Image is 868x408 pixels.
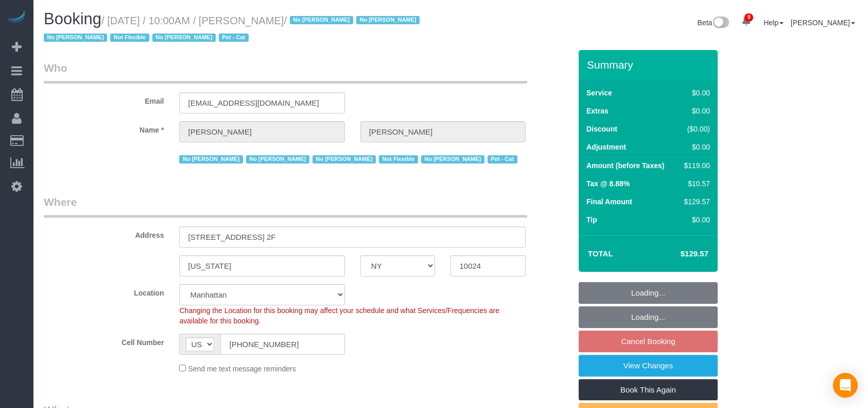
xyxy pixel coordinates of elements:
label: Final Amount [586,197,632,207]
a: Book This Again [579,379,718,401]
a: View Changes [579,355,718,377]
label: Discount [586,124,617,134]
span: Pet - Cat [488,155,517,164]
input: Cell Number [220,334,344,355]
label: Service [586,88,612,98]
span: No [PERSON_NAME] [179,155,242,164]
div: Open Intercom Messenger [833,373,858,398]
div: $129.57 [680,197,710,207]
span: No [PERSON_NAME] [356,16,420,24]
span: 9 [744,13,753,22]
label: Location [36,284,171,298]
span: Booking [44,10,101,28]
a: [PERSON_NAME] [791,19,855,27]
span: Changing the Location for this booking may affect your schedule and what Services/Frequencies are... [179,306,499,325]
div: $0.00 [680,142,710,152]
label: Cell Number [36,334,171,348]
span: Pet - Cat [219,34,249,42]
div: $0.00 [680,88,710,98]
h4: $129.57 [650,250,708,258]
input: Email [179,92,344,113]
div: $10.57 [680,178,710,189]
label: Tax @ 8.88% [586,178,630,189]
h3: Summary [587,59,713,71]
small: / [DATE] / 10:00AM / [PERSON_NAME] [44,15,423,44]
span: No [PERSON_NAME] [44,34,107,42]
label: Amount (before Taxes) [586,160,664,171]
span: No [PERSON_NAME] [152,34,216,42]
a: Beta [698,19,730,27]
input: Last Name [360,121,526,142]
input: Zip Code [450,255,526,276]
div: $0.00 [680,106,710,116]
legend: Who [44,60,527,84]
label: Extras [586,106,609,116]
a: Help [763,19,784,27]
img: New interface [712,17,729,30]
label: Tip [586,215,597,225]
input: City [179,255,344,276]
label: Adjustment [586,142,626,152]
div: ($0.00) [680,124,710,134]
span: Send me text message reminders [188,365,296,373]
a: 9 [736,10,756,33]
label: Address [36,226,171,240]
legend: Where [44,194,527,218]
div: $0.00 [680,215,710,225]
span: No [PERSON_NAME] [313,155,376,164]
img: Automaid Logo [6,10,27,25]
div: $119.00 [680,160,710,171]
input: First Name [179,121,344,142]
span: No [PERSON_NAME] [421,155,484,164]
span: Not Flexible [110,34,149,42]
label: Name * [36,121,171,135]
span: No [PERSON_NAME] [290,16,353,24]
strong: Total [588,249,613,258]
span: No [PERSON_NAME] [246,155,309,164]
label: Email [36,92,171,106]
span: Not Flexible [379,155,418,164]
